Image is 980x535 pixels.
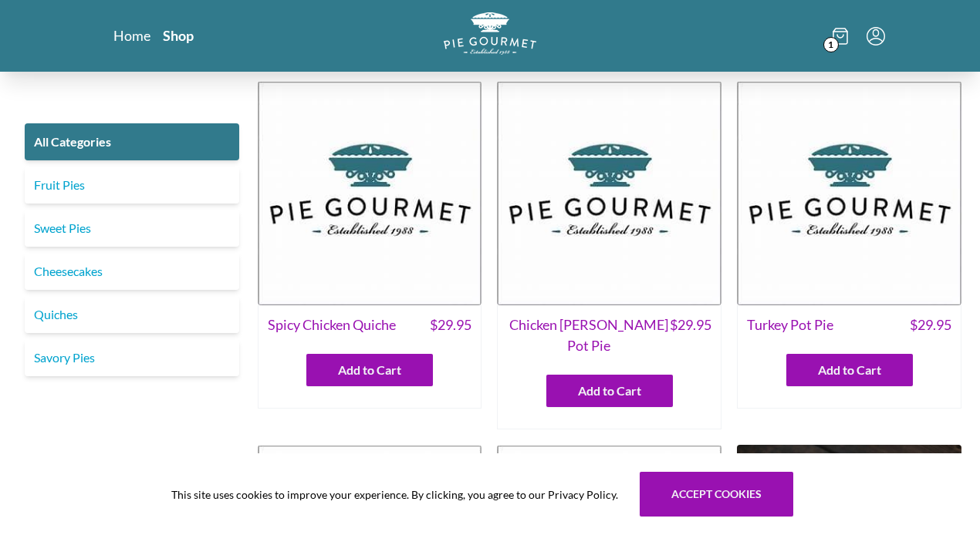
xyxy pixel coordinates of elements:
a: Quiches [25,296,239,333]
span: Chicken [PERSON_NAME] Pot Pie [507,315,670,356]
span: Add to Cart [578,382,641,400]
a: Sweet Pies [25,210,239,247]
a: Savory Pies [25,339,239,376]
img: Turkey Pot Pie [737,81,961,305]
a: Shop [163,26,194,45]
a: Logo [444,12,536,59]
a: Home [113,26,150,45]
a: Cheesecakes [25,253,239,290]
span: Turkey Pot Pie [747,315,833,335]
span: $ 29.95 [910,315,951,335]
span: 1 [823,37,839,52]
button: Accept cookies [640,472,793,516]
button: Add to Cart [786,354,913,386]
a: Fruit Pies [25,167,239,204]
span: $ 29.95 [670,315,711,356]
button: Add to Cart [546,375,673,407]
span: This site uses cookies to improve your experience. By clicking, you agree to our Privacy Policy. [171,486,618,503]
span: Spicy Chicken Quiche [268,315,396,335]
img: Chicken Curry Pot Pie [497,81,721,305]
button: Add to Cart [306,354,433,386]
span: $ 29.95 [430,315,471,335]
img: Spicy Chicken Quiche [258,81,482,305]
span: Add to Cart [818,361,881,379]
button: Menu [867,27,885,45]
img: logo [444,12,536,55]
a: All Categories [25,123,239,160]
span: Add to Cart [338,361,401,379]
